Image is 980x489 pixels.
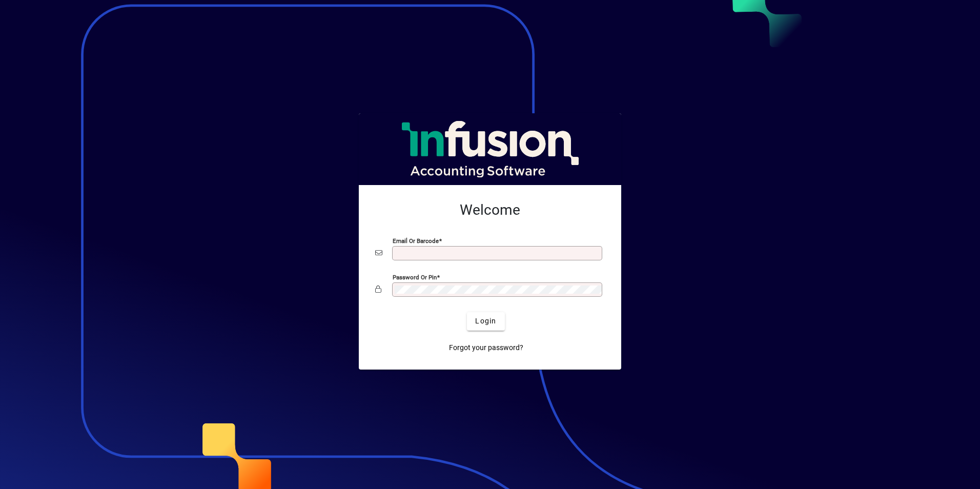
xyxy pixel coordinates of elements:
a: Forgot your password? [445,339,527,357]
button: Login [467,312,504,331]
mat-label: Password or Pin [393,273,437,280]
mat-label: Email or Barcode [393,237,439,244]
span: Login [475,316,496,327]
span: Forgot your password? [449,342,523,353]
h2: Welcome [375,201,605,219]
